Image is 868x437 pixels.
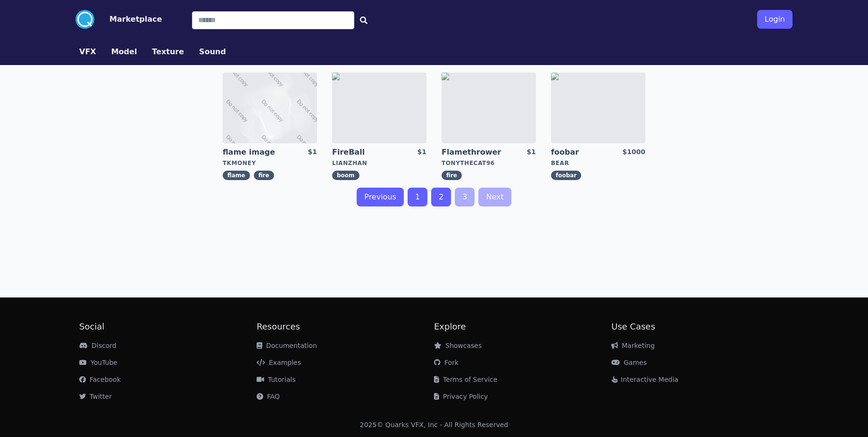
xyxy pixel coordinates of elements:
a: Marketplace [94,14,162,25]
a: Terms of Service [434,376,497,383]
a: VFX [72,46,104,58]
div: $1000 [622,147,645,157]
a: Showcases [434,342,482,349]
a: Privacy Policy [434,393,488,400]
button: Login [757,10,793,29]
div: $1 [527,147,536,157]
a: Fork [434,359,459,366]
a: Facebook [79,376,121,383]
a: Model [104,46,145,58]
img: imgAlt [551,73,645,143]
a: YouTube [79,359,117,366]
img: imgAlt [223,73,317,143]
h2: Resources [257,320,434,333]
a: Marketing [611,342,655,349]
button: Model [111,46,137,58]
button: VFX [79,46,96,58]
a: Texture [144,46,192,58]
button: Texture [152,46,184,58]
div: bear [551,159,645,167]
a: Sound [192,46,234,58]
div: $1 [308,147,317,157]
h2: Social [79,320,257,333]
div: tonythecat96 [442,159,536,167]
img: imgAlt [442,73,536,143]
img: imgAlt [332,73,426,143]
a: 1 [408,188,427,206]
input: Search [192,11,354,29]
a: Next [478,188,511,206]
a: flame image [223,147,291,157]
a: FireBall [332,147,400,157]
a: Games [611,359,647,366]
button: Sound [199,46,226,58]
a: Discord [79,342,117,349]
h2: Use Cases [611,320,789,333]
span: boom [332,171,359,180]
a: 3 [455,188,475,206]
span: flame [223,171,250,180]
a: Interactive Media [611,376,678,383]
span: fire [442,171,462,180]
span: fire [254,171,274,180]
div: $1 [417,147,426,157]
span: foobar [551,171,581,180]
h2: Explore [434,320,611,333]
a: Examples [257,359,301,366]
div: LianZhan [332,159,426,167]
button: Marketplace [109,14,162,25]
a: Twitter [79,393,112,400]
div: tkmoney [223,159,317,167]
a: Flamethrower [442,147,509,157]
a: 2 [431,188,451,206]
a: Documentation [257,342,317,349]
a: Previous [357,188,404,206]
a: FAQ [257,393,280,400]
a: Tutorials [257,376,296,383]
div: 2025 © Quarks VFX, Inc - All Rights Reserved [360,420,509,429]
a: Login [757,6,793,33]
a: foobar [551,147,619,157]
